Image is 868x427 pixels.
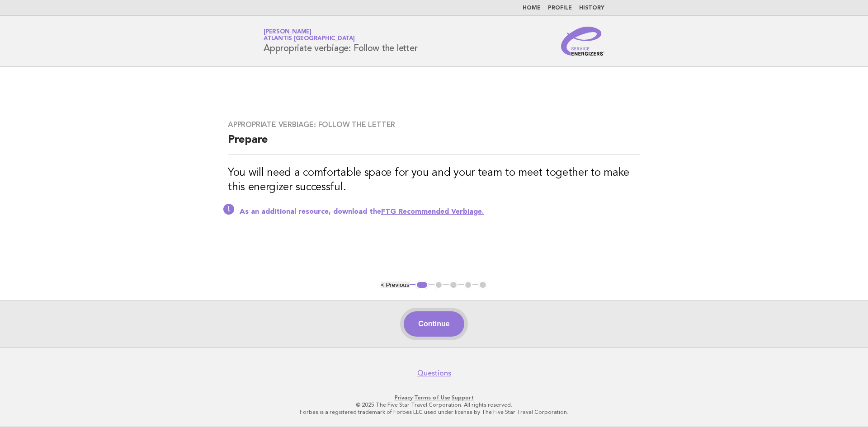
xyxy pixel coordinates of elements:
[157,408,711,416] p: Forbes is a registered trademark of Forbes LLC used under license by The Five Star Travel Corpora...
[415,281,429,290] button: 1
[264,29,355,42] a: [PERSON_NAME]Atlantis [GEOGRAPHIC_DATA]
[452,394,474,401] a: Support
[381,208,484,216] a: FTG Recommended Verbiage.
[579,5,604,11] a: History
[561,27,604,56] img: Service Energizers
[228,166,640,195] h3: You will need a comfortable space for you and your team to meet together to make this energizer s...
[414,394,450,401] a: Terms of Use
[228,133,640,155] h2: Prepare
[240,207,640,216] p: As an additional resource, download the
[404,311,464,337] button: Continue
[417,369,451,378] a: Questions
[228,120,640,129] h3: Appropriate verbiage: Follow the letter
[523,5,541,11] a: Home
[381,282,409,288] button: < Previous
[548,5,572,11] a: Profile
[264,29,417,53] h1: Appropriate verbiage: Follow the letter
[395,394,413,401] a: Privacy
[157,394,711,401] p: · ·
[264,36,355,42] span: Atlantis [GEOGRAPHIC_DATA]
[157,401,711,408] p: © 2025 The Five Star Travel Corporation. All rights reserved.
